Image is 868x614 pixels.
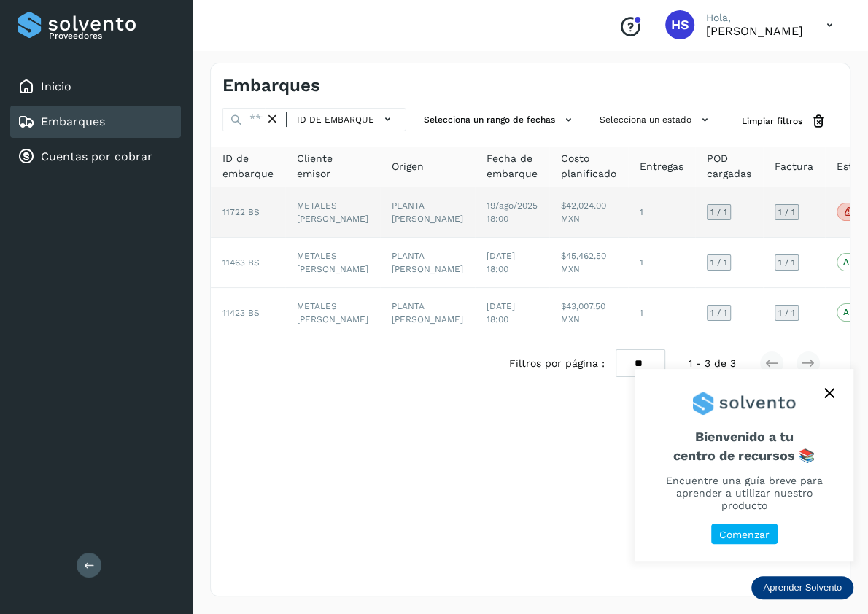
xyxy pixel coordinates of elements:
[711,524,778,545] button: Comenzar
[487,301,515,325] span: [DATE] 18:00
[710,258,727,267] span: 1 / 1
[751,576,853,599] div: Aprender Solvento
[285,288,380,338] td: METALES [PERSON_NAME]
[778,208,795,217] span: 1 / 1
[487,251,515,274] span: [DATE] 18:00
[561,151,616,182] span: Costo planificado
[628,238,695,288] td: 1
[706,24,803,38] p: Hermilo Salazar Rodriguez
[719,529,770,541] p: Comenzar
[778,308,795,317] span: 1 / 1
[10,106,181,138] div: Embarques
[628,288,695,338] td: 1
[710,308,727,317] span: 1 / 1
[418,108,582,132] button: Selecciona un rango de fechas
[763,582,842,594] p: Aprender Solvento
[706,12,803,24] p: Hola,
[730,108,838,135] button: Limpiar filtros
[778,258,795,267] span: 1 / 1
[742,114,802,128] span: Limpiar filtros
[392,159,424,174] span: Origen
[10,141,181,173] div: Cuentas por cobrar
[628,187,695,238] td: 1
[297,113,374,126] span: ID de embarque
[222,308,260,318] span: 11423 BS
[380,238,475,288] td: PLANTA [PERSON_NAME]
[285,187,380,238] td: METALES [PERSON_NAME]
[285,238,380,288] td: METALES [PERSON_NAME]
[297,151,368,182] span: Cliente emisor
[487,201,538,224] span: 19/ago/2025 18:00
[549,187,628,238] td: $42,024.00 MXN
[775,159,813,174] span: Factura
[49,31,175,41] p: Proveedores
[222,75,320,96] h4: Embarques
[689,356,736,371] span: 1 - 3 de 3
[640,159,683,174] span: Entregas
[41,79,71,93] a: Inicio
[635,369,853,561] div: Aprender Solvento
[41,149,152,163] a: Cuentas por cobrar
[380,187,475,238] td: PLANTA [PERSON_NAME]
[292,109,400,130] button: ID de embarque
[549,288,628,338] td: $43,007.50 MXN
[652,448,836,464] p: centro de recursos 📚
[818,382,840,404] button: close,
[41,114,105,128] a: Embarques
[10,71,181,103] div: Inicio
[222,151,274,182] span: ID de embarque
[594,108,718,132] button: Selecciona un estado
[549,238,628,288] td: $45,462.50 MXN
[652,429,836,463] span: Bienvenido a tu
[222,207,260,217] span: 11722 BS
[222,257,260,268] span: 11463 BS
[508,356,604,371] span: Filtros por página :
[710,208,727,217] span: 1 / 1
[487,151,538,182] span: Fecha de embarque
[707,151,751,182] span: POD cargadas
[380,288,475,338] td: PLANTA [PERSON_NAME]
[652,475,836,511] p: Encuentre una guía breve para aprender a utilizar nuestro producto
